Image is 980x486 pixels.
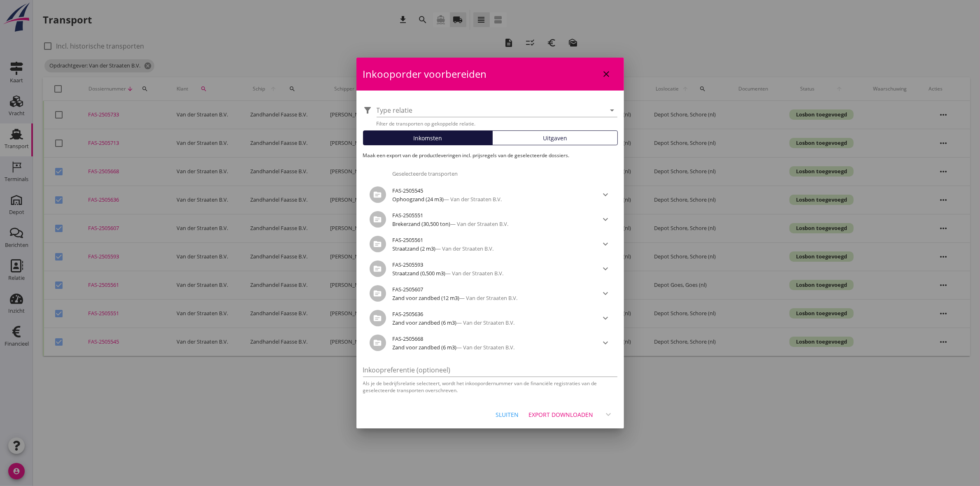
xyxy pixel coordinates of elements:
i: arrow_drop_down [608,105,617,115]
div: Als je de bedrijfsrelatie selecteert, wordt het inkoopordernummer van de financiële registraties ... [363,380,617,394]
div: — Van der Straaten B.V. [393,319,588,327]
button: Export downloaden [526,407,597,422]
div: — Van der Straaten B.V. [393,270,588,278]
div: — Van der Straaten B.V. [393,220,588,228]
i: close [602,69,612,79]
div: Export downloaden [529,410,594,419]
div: — Van der Straaten B.V. [393,195,588,204]
span: Brekerzand (30,500 ton) [393,220,451,228]
button: Uitgaven [492,130,618,145]
div: Inkooporder voorbereiden [356,58,624,91]
span: Ophoogzand (24 m3) [393,195,444,203]
i: keyboard_arrow_down [601,288,611,298]
button: Sluiten [489,407,526,422]
span: Zand voor zandbed (12 m3) [393,294,460,302]
span: Zand voor zandbed (6 m3) [393,319,457,326]
div: FAS-2505545 [393,186,588,195]
div: FAS-2505668 [393,334,588,344]
i: keyboard_arrow_down [601,239,611,249]
span: Inkomsten [413,134,442,142]
span: Straatzand (0,500 m3) [393,270,446,277]
i: source [370,236,386,252]
div: Sluiten [496,410,519,419]
i: source [370,211,386,228]
i: filter_alt [363,105,373,115]
i: keyboard_arrow_down [601,338,611,348]
i: source [370,260,386,277]
p: Maak een export van de productleveringen incl. prijsregels van de geselecteerde dossiers. [363,152,617,159]
div: Geselecteerde transporten [386,166,617,182]
i: source [370,335,386,351]
i: keyboard_arrow_down [601,264,611,274]
div: Filter de transporten op gekoppelde relatie. [377,120,617,127]
span: Zand voor zandbed (6 m3) [393,344,457,351]
div: FAS-2505593 [393,260,588,270]
div: FAS-2505636 [393,309,588,319]
div: FAS-2505561 [393,235,588,245]
i: keyboard_arrow_down [601,190,611,200]
i: keyboard_arrow_down [601,313,611,323]
div: — Van der Straaten B.V. [393,344,588,352]
button: Inkomsten [363,130,493,145]
i: source [370,310,386,326]
span: Uitgaven [543,134,567,142]
span: Straatzand (2 m3) [393,245,436,252]
div: — Van der Straaten B.V. [393,294,588,302]
div: — Van der Straaten B.V. [393,245,588,253]
input: Inkoopreferentie (optioneel) [363,363,617,377]
i: source [370,186,386,203]
i: source [370,285,386,302]
div: FAS-2505607 [393,284,588,294]
div: FAS-2505551 [393,210,588,220]
i: keyboard_arrow_down [601,214,611,224]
